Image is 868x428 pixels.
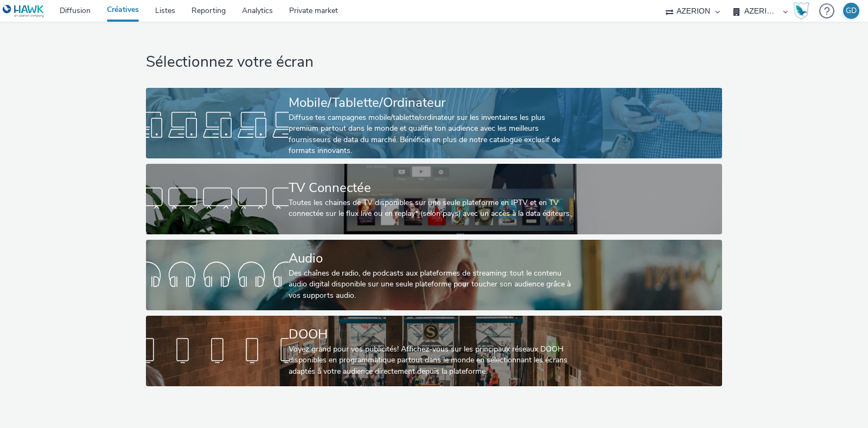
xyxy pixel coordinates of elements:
a: Hawk Academy [793,2,814,20]
img: Hawk Academy [793,2,809,20]
div: Diffuse tes campagnes mobile/tablette/ordinateur sur les inventaires les plus premium partout dan... [289,112,575,157]
div: Mobile/Tablette/Ordinateur [289,93,575,112]
div: Audio [289,249,575,268]
div: Toutes les chaines de TV disponibles sur une seule plateforme en IPTV et en TV connectée sur le f... [289,197,575,220]
div: Des chaînes de radio, de podcasts aux plateformes de streaming: tout le contenu audio digital dis... [289,268,575,301]
h1: Sélectionnez votre écran [146,52,722,73]
a: DOOHVoyez grand pour vos publicités! Affichez-vous sur les principaux réseaux DOOH disponibles en... [146,316,722,386]
div: Voyez grand pour vos publicités! Affichez-vous sur les principaux réseaux DOOH disponibles en pro... [289,344,575,377]
a: TV ConnectéeToutes les chaines de TV disponibles sur une seule plateforme en IPTV et en TV connec... [146,164,722,234]
img: undefined Logo [3,4,44,18]
div: TV Connectée [289,178,575,197]
a: Mobile/Tablette/OrdinateurDiffuse tes campagnes mobile/tablette/ordinateur sur les inventaires le... [146,88,722,158]
div: DOOH [289,325,575,344]
a: AudioDes chaînes de radio, de podcasts aux plateformes de streaming: tout le contenu audio digita... [146,240,722,310]
div: GD [846,3,857,19]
